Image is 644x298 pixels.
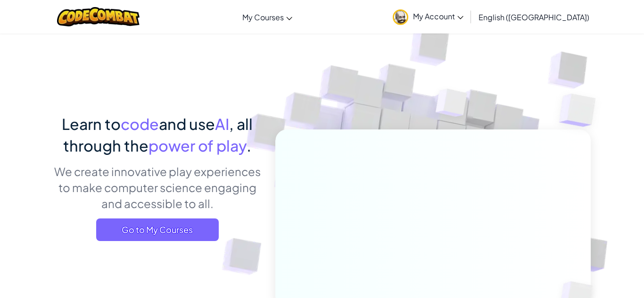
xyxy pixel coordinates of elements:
[121,114,159,133] span: code
[388,2,468,32] a: My Account
[57,7,140,26] img: CodeCombat logo
[149,136,247,155] span: power of play
[540,71,622,150] img: Overlap cubes
[53,163,261,211] p: We create innovative play experiences to make computer science engaging and accessible to all.
[159,114,215,133] span: and use
[479,12,589,22] span: English ([GEOGRAPHIC_DATA])
[413,11,463,21] span: My Account
[62,114,121,133] span: Learn to
[247,136,251,155] span: .
[393,9,408,25] img: avatar
[96,218,219,241] a: Go to My Courses
[242,12,284,22] span: My Courses
[215,114,229,133] span: AI
[418,70,486,140] img: Overlap cubes
[238,4,297,30] a: My Courses
[474,4,594,30] a: English ([GEOGRAPHIC_DATA])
